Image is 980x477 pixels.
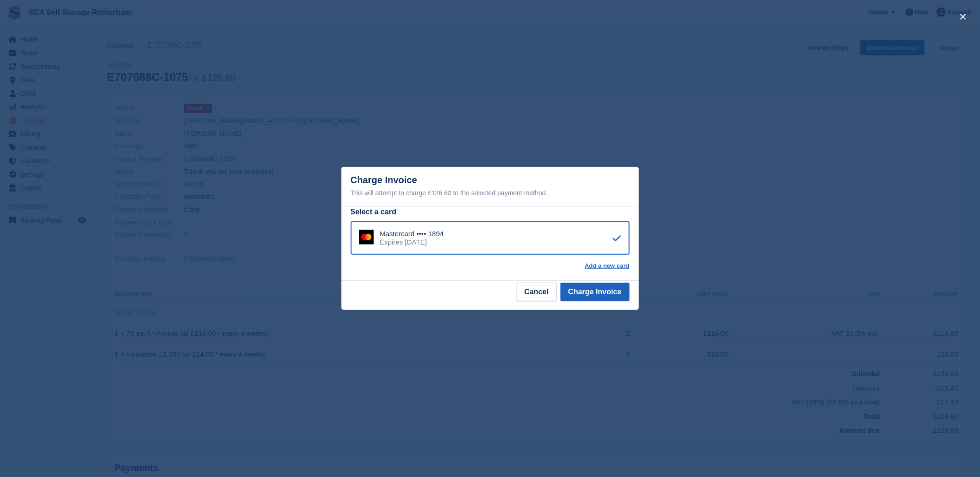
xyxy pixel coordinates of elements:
button: close [956,9,971,24]
img: Mastercard Logo [359,230,374,245]
div: Mastercard •••• 1894 [380,230,444,238]
div: Expires [DATE] [380,238,444,246]
a: Add a new card [585,262,629,270]
div: Charge Invoice [351,175,630,199]
button: Cancel [516,283,556,301]
div: This will attempt to charge £126.60 to the selected payment method. [351,187,630,199]
div: Select a card [351,206,630,218]
button: Charge Invoice [560,283,630,301]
